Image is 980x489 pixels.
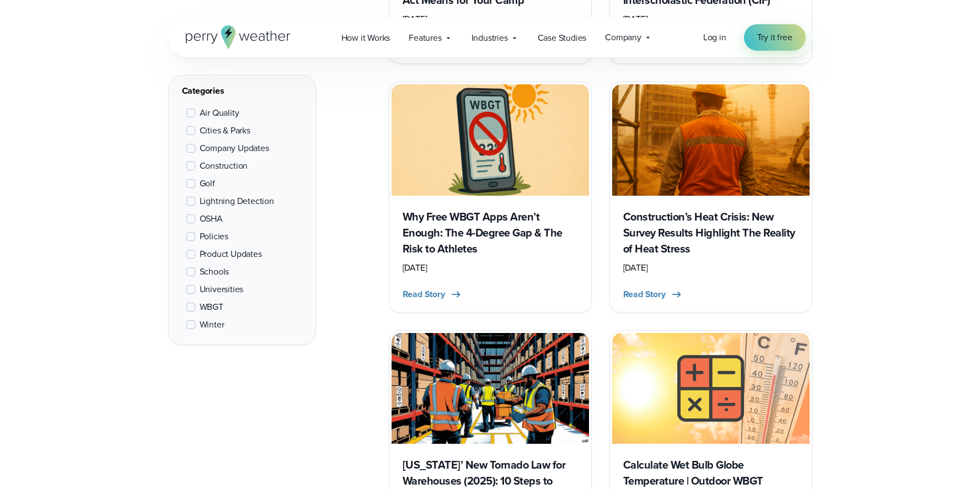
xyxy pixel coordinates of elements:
span: Air Quality [200,106,239,120]
span: How it Works [341,31,390,45]
span: Log in [703,31,726,44]
span: Construction [200,159,248,173]
div: [DATE] [623,13,799,26]
img: Illinois Warehouse Safety [392,333,589,444]
span: Industries [472,31,508,45]
button: Read Story [623,288,683,301]
span: Company Updates [200,142,269,155]
h3: Why Free WBGT Apps Aren’t Enough: The 4-Degree Gap & The Risk to Athletes [403,209,578,257]
span: Product Updates [200,248,262,261]
div: [DATE] [403,261,578,275]
a: Case Studies [528,26,596,49]
span: Winter [200,318,224,331]
span: Lightning Detection [200,195,274,208]
span: WBGT [200,300,223,314]
div: Categories [182,84,302,98]
button: Read Story [403,288,463,301]
img: Calculate Wet Bulb Globe Temperature (WBGT) [612,333,810,444]
a: Log in [703,31,726,44]
span: Golf [200,177,215,190]
span: OSHA [200,212,223,225]
span: Read Story [623,288,666,301]
h3: Construction’s Heat Crisis: New Survey Results Highlight The Reality of Heat Stress [623,209,799,257]
a: Construction heat stress Construction’s Heat Crisis: New Survey Results Highlight The Reality of ... [609,82,812,312]
img: Construction heat stress [612,84,810,195]
span: Policies [200,230,228,243]
a: Free wbgt app zelus Why Free WBGT Apps Aren’t Enough: The 4-Degree Gap & The Risk to Athletes [DA... [389,82,592,312]
span: Case Studies [538,31,587,45]
span: Company [605,31,641,44]
span: Features [409,31,441,45]
span: Read Story [403,288,445,301]
span: Schools [200,265,229,278]
img: Free wbgt app zelus [392,84,589,195]
div: [DATE] [403,13,578,26]
span: Try it free [757,31,792,44]
a: How it Works [332,26,400,49]
span: Cities & Parks [200,124,250,137]
span: Universities [200,283,244,296]
div: [DATE] [623,261,799,275]
a: Try it free [744,24,806,51]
